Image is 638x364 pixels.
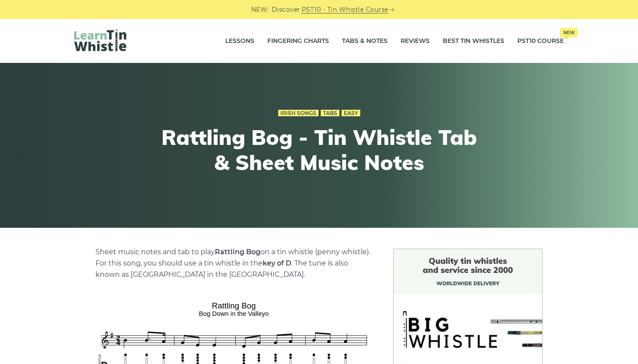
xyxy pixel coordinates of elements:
[342,110,360,117] a: Easy
[263,259,291,267] strong: key of D
[342,30,388,52] a: Tabs & Notes
[267,30,329,52] a: Fingering Charts
[215,248,260,256] strong: Rattling Bog
[401,30,430,52] a: Reviews
[443,30,504,52] a: Best Tin Whistles
[321,110,339,117] a: Tabs
[225,30,254,52] a: Lessons
[517,30,564,52] a: PST10 CourseNew
[95,246,372,280] p: Sheet music notes and tab to play on a tin whistle (penny whistle). For this song, you should use...
[278,110,319,117] a: Irish Songs
[159,125,479,175] h1: Rattling Bog - Tin Whistle Tab & Sheet Music Notes
[74,29,126,51] img: LearnTinWhistle.com
[560,28,578,37] span: New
